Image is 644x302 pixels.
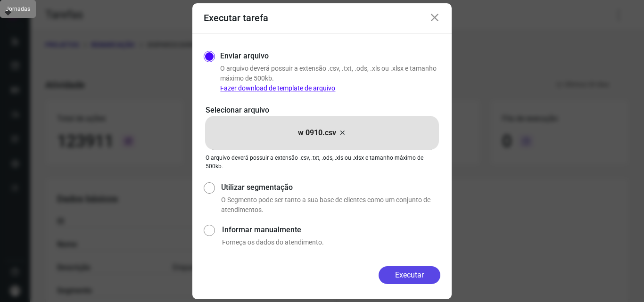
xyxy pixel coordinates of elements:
[221,195,440,215] p: O Segmento pode ser tanto a sua base de clientes como um conjunto de atendimentos.
[220,64,440,93] p: O arquivo deverá possuir a extensão .csv, .txt, .ods, .xls ou .xlsx e tamanho máximo de 500kb.
[379,266,440,284] button: Executar
[221,182,440,193] label: Utilizar segmentação
[220,50,269,62] label: Enviar arquivo
[206,105,438,116] p: Selecionar arquivo
[298,127,336,139] p: w 0910.csv
[222,224,440,236] label: Informar manualmente
[204,12,268,24] h3: Executar tarefa
[206,154,438,171] p: O arquivo deverá possuir a extensão .csv, .txt, .ods, .xls ou .xlsx e tamanho máximo de 500kb.
[222,237,440,247] p: Forneça os dados do atendimento.
[220,84,335,92] a: Fazer download de template de arquivo
[6,6,30,12] span: Jornadas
